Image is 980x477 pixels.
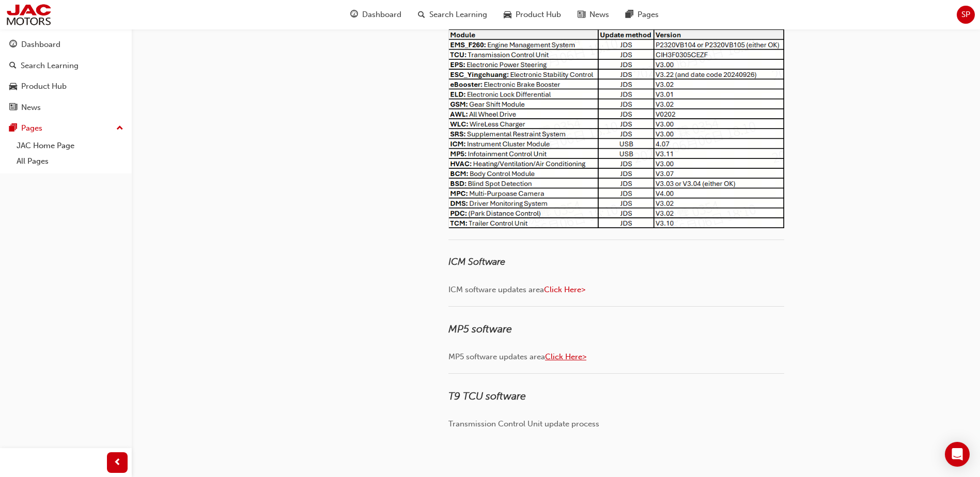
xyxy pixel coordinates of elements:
[12,153,128,169] a: All Pages
[4,98,128,117] a: News
[448,256,505,267] span: ICM Software
[418,8,425,21] span: search-icon
[9,40,17,50] span: guage-icon
[617,4,667,25] a: pages-iconPages
[495,4,569,25] a: car-iconProduct Hub
[350,8,358,21] span: guage-icon
[5,3,52,26] img: jac-portal
[21,102,41,114] div: News
[4,56,128,75] a: Search Learning
[9,82,17,91] span: car-icon
[961,9,970,21] span: SP
[544,285,585,294] a: Click Here>
[945,442,970,467] div: Open Intercom Messenger
[516,9,561,21] span: Product Hub
[504,8,511,21] span: car-icon
[957,6,975,24] button: SP
[9,61,17,71] span: search-icon
[448,419,599,428] span: Transmission Control Unit update process
[21,81,67,92] div: Product Hub
[4,119,128,138] button: Pages
[4,77,128,96] a: Product Hub
[4,33,128,119] button: DashboardSearch LearningProduct HubNews
[114,456,121,469] span: prev-icon
[21,122,42,134] div: Pages
[569,4,617,25] a: news-iconNews
[342,4,410,25] a: guage-iconDashboard
[4,35,128,54] a: Dashboard
[116,122,123,135] span: up-icon
[578,8,585,21] span: news-icon
[362,9,401,21] span: Dashboard
[9,124,17,133] span: pages-icon
[12,138,128,154] a: JAC Home Page
[589,9,609,21] span: News
[637,9,659,21] span: Pages
[410,4,495,25] a: search-iconSearch Learning
[429,9,487,21] span: Search Learning
[448,390,526,402] span: T9 TCU software
[626,8,633,21] span: pages-icon
[21,60,79,72] div: Search Learning
[448,285,544,294] span: ICM software updates area
[21,39,60,51] div: Dashboard
[545,352,586,361] a: Click Here>
[448,323,512,335] span: MP5 software
[448,352,545,361] span: MP5 software updates area
[9,103,17,113] span: news-icon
